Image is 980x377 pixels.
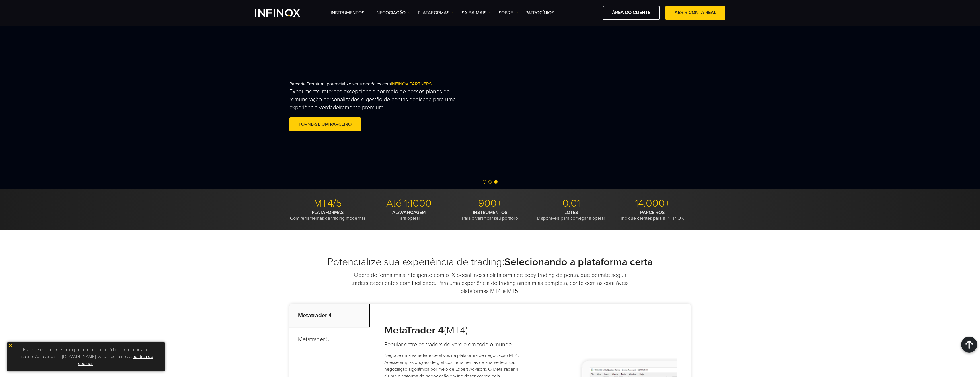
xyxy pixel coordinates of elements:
span: Go to slide 1 [483,180,486,184]
span: INFINOX PARTNERS [391,81,432,87]
h4: Popular entre os traders de varejo em todo o mundo. [384,341,521,349]
p: Indique clientes para a INFINOX [614,210,691,221]
a: ÁREA DO CLIENTE [603,6,660,20]
strong: PARCEIROS [640,210,665,215]
a: SOBRE [499,9,518,16]
a: INFINOX Logo [255,9,313,17]
strong: PLATAFORMAS [312,210,344,215]
strong: Selecionando a plataforma certa [504,256,653,268]
a: Patrocínios [525,9,554,16]
a: PLATAFORMAS [418,9,455,16]
h3: (MT4) [384,324,521,337]
h2: Potencialize sua experiência de trading: [289,256,691,268]
img: yellow close icon [9,343,13,347]
p: Metatrader 5 [289,328,370,351]
p: Até 1:1000 [371,197,447,210]
p: Para diversificar seu portfólio [452,210,529,221]
a: ABRIR CONTA REAL [665,6,725,20]
p: Para operar [371,210,447,221]
p: Opere de forma mais inteligente com o IX Social, nossa plataforma de copy trading de ponta, que p... [351,271,629,295]
a: NEGOCIAÇÃO [377,9,411,16]
p: Disponíveis para começar a operar [533,210,610,221]
strong: ALAVANCAGEM [392,210,426,215]
p: Metatrader 4 [289,304,370,328]
p: MT4/5 [289,197,366,210]
a: Saiba mais [462,9,492,16]
p: Experimente retornos excepcionais por meio de nossos planos de remuneração personalizados e gestã... [289,88,460,112]
p: Com ferramentas de trading modernas [289,210,366,221]
strong: INSTRUMENTOS [473,210,508,215]
strong: MetaTrader 4 [384,324,444,336]
div: Parceria Premium, potencialize seus negócios com [289,72,502,142]
a: Instrumentos [331,9,369,16]
strong: LOTES [564,210,578,215]
p: 900+ [452,197,529,210]
p: 0.01 [533,197,610,210]
p: Este site usa cookies para proporcionar uma ótima experiência ao usuário. Ao usar o site [DOMAIN_... [10,345,162,368]
span: Go to slide 3 [494,180,498,184]
span: Go to slide 2 [488,180,492,184]
p: 14.000+ [614,197,691,210]
a: Torne-se um parceiro [289,117,361,131]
